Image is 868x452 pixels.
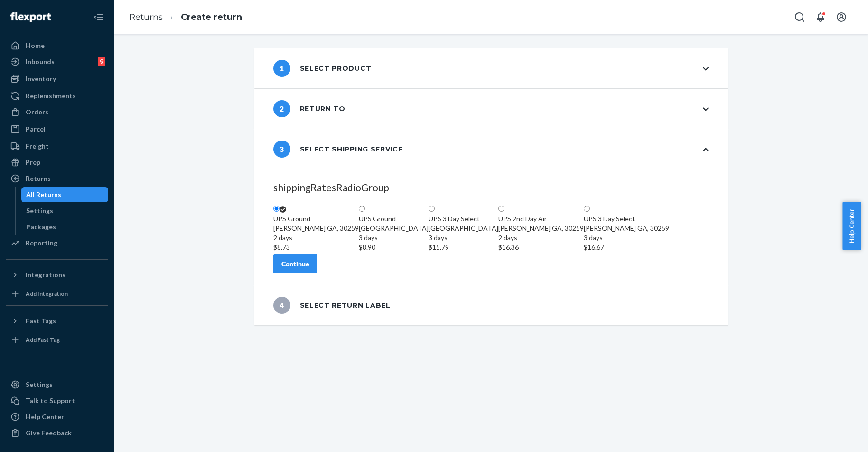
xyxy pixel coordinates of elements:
a: Inventory [6,71,108,86]
div: Continue [281,259,309,269]
span: 2 [273,100,290,117]
div: Settings [26,206,53,216]
input: UPS 3 Day Select[PERSON_NAME] GA, 302593 days$16.67 [584,206,590,212]
div: UPS 3 Day Select [429,214,498,224]
button: Open account menu [832,8,851,27]
ol: breadcrumbs [121,3,250,31]
div: [PERSON_NAME] GA, 30259 [498,224,584,252]
a: Inbounds9 [6,54,108,69]
div: Reporting [26,238,57,248]
div: Settings [26,380,53,389]
span: 3 [273,141,290,158]
div: $8.73 [273,243,359,252]
div: Talk to Support [26,396,75,405]
div: Parcel [26,124,46,134]
div: [GEOGRAPHIC_DATA] [429,224,498,252]
div: 9 [98,57,105,66]
div: Help Center [26,412,64,422]
div: Replenishments [26,91,76,101]
div: Return to [273,100,345,117]
button: Give Feedback [6,425,108,441]
a: Settings [6,377,108,392]
a: Replenishments [6,88,108,104]
div: Select shipping service [273,141,403,158]
div: $15.79 [429,243,498,252]
a: Parcel [6,122,108,137]
input: UPS Ground[GEOGRAPHIC_DATA]3 days$8.90 [359,206,365,212]
a: Returns [129,12,163,22]
div: Select return label [273,297,391,314]
div: UPS 3 Day Select [584,214,669,224]
div: [PERSON_NAME] GA, 30259 [273,224,359,252]
div: Select product [273,60,372,77]
div: UPS Ground [273,214,359,224]
div: Integrations [26,270,65,280]
div: Inventory [26,74,56,84]
a: Orders [6,104,108,120]
button: Help Center [842,202,861,250]
div: Add Fast Tag [26,336,60,344]
input: UPS Ground[PERSON_NAME] GA, 302592 days$8.73 [273,206,280,212]
a: Packages [21,219,109,235]
button: Close Navigation [89,8,108,27]
div: 3 days [584,233,669,243]
div: Inbounds [26,57,55,66]
input: UPS 3 Day Select[GEOGRAPHIC_DATA]3 days$15.79 [429,206,435,212]
button: Open notifications [811,8,830,27]
a: Reporting [6,235,108,251]
button: Open Search Box [790,8,809,27]
a: Create return [181,12,242,22]
legend: shippingRatesRadioGroup [273,180,709,195]
a: Help Center [6,409,108,424]
div: Returns [26,174,51,183]
div: Freight [26,141,49,151]
a: All Returns [21,187,109,202]
div: 2 days [498,233,584,243]
div: $8.90 [359,243,429,252]
a: Returns [6,171,108,186]
div: Home [26,41,45,50]
div: Prep [26,158,40,167]
div: Packages [26,222,56,232]
a: Talk to Support [6,393,108,408]
button: Continue [273,254,317,273]
a: Home [6,38,108,53]
a: Prep [6,155,108,170]
div: 2 days [273,233,359,243]
div: Add Integration [26,290,68,298]
div: 3 days [429,233,498,243]
div: [GEOGRAPHIC_DATA] [359,224,429,252]
span: 4 [273,297,290,314]
div: Give Feedback [26,428,72,438]
div: 3 days [359,233,429,243]
button: Integrations [6,267,108,282]
div: $16.36 [498,243,584,252]
span: 1 [273,60,290,77]
button: Fast Tags [6,313,108,329]
div: [PERSON_NAME] GA, 30259 [584,224,669,252]
a: Freight [6,139,108,154]
div: Fast Tags [26,316,56,326]
img: Flexport logo [10,12,51,22]
div: $16.67 [584,243,669,252]
div: All Returns [26,190,61,199]
div: UPS 2nd Day Air [498,214,584,224]
div: UPS Ground [359,214,429,224]
div: Orders [26,107,48,117]
a: Add Fast Tag [6,332,108,348]
a: Add Integration [6,286,108,301]
a: Settings [21,203,109,218]
input: UPS 2nd Day Air[PERSON_NAME] GA, 302592 days$16.36 [498,206,504,212]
